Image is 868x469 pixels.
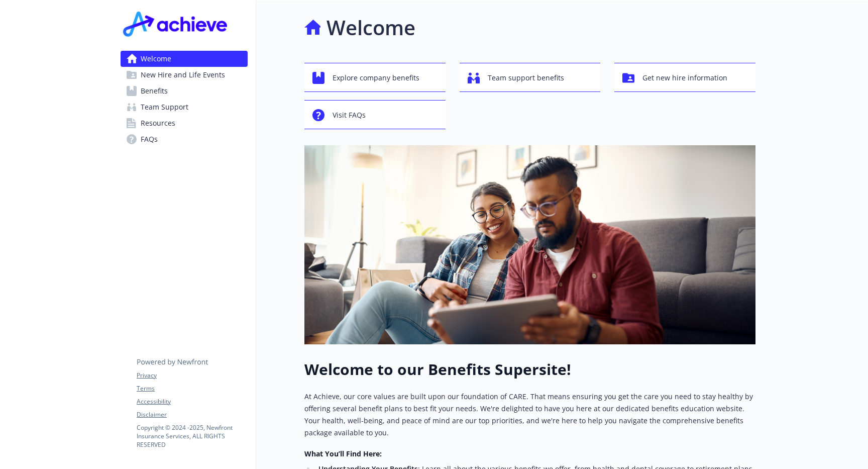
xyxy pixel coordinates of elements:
[141,131,158,147] span: FAQs
[304,63,446,92] button: Explore company benefits
[121,83,248,99] a: Benefits
[304,391,755,439] p: At Achieve, our core values are built upon our foundation of CARE. That means ensuring you get th...
[137,397,247,406] a: Accessibility
[141,51,171,67] span: Welcome
[121,51,248,67] a: Welcome
[137,423,247,449] p: Copyright © 2024 - 2025 , Newfront Insurance Services, ALL RIGHTS RESERVED
[327,13,415,43] h1: Welcome
[304,360,755,379] h1: Welcome to our Benefits Supersite!
[642,68,727,87] span: Get new hire information
[614,63,755,92] button: Get new hire information
[121,131,248,147] a: FAQs
[141,115,175,131] span: Resources
[333,106,366,125] span: Visit FAQs
[141,83,168,99] span: Benefits
[304,145,755,344] img: overview page banner
[121,115,248,131] a: Resources
[304,449,382,458] strong: What You’ll Find Here:
[121,67,248,83] a: New Hire and Life Events
[304,100,446,129] button: Visit FAQs
[137,371,247,380] a: Privacy
[121,99,248,115] a: Team Support
[333,68,419,87] span: Explore company benefits
[460,63,601,92] button: Team support benefits
[488,68,564,87] span: Team support benefits
[137,384,247,393] a: Terms
[137,410,247,419] a: Disclaimer
[141,67,225,83] span: New Hire and Life Events
[141,99,188,115] span: Team Support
